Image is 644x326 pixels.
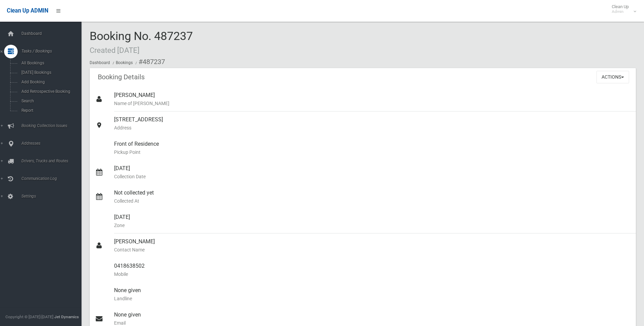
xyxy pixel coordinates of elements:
span: Tasks / Bookings [19,49,87,54]
span: Add Retrospective Booking [19,89,81,94]
div: Front of Residence [114,136,630,160]
div: [PERSON_NAME] [114,87,630,111]
small: Pickup Point [114,148,630,156]
div: [DATE] [114,209,630,233]
small: Collected At [114,197,630,205]
div: [STREET_ADDRESS] [114,111,630,136]
small: Admin [612,9,629,14]
small: Zone [114,221,630,229]
span: Search [19,99,81,103]
span: Settings [19,194,87,199]
div: [DATE] [114,160,630,185]
span: Communication Log [19,176,87,181]
span: Clean Up [608,4,636,14]
button: Actions [596,71,629,83]
small: Contact Name [114,246,630,254]
span: Dashboard [19,31,87,36]
span: Addresses [19,141,87,146]
strong: Jet Dynamics [54,314,79,319]
small: Landline [114,294,630,303]
span: Booking Collection Issues [19,123,87,128]
span: [DATE] Bookings [19,70,81,75]
header: Booking Details [90,70,153,84]
a: Dashboard [90,60,110,65]
small: Name of [PERSON_NAME] [114,99,630,107]
span: Booking No. 487237 [90,29,193,56]
small: Mobile [114,270,630,278]
a: Bookings [116,60,133,65]
li: #487237 [134,56,165,68]
small: Collection Date [114,172,630,181]
div: [PERSON_NAME] [114,233,630,258]
span: Add Booking [19,80,81,84]
div: None given [114,282,630,307]
span: Copyright © [DATE]-[DATE] [5,314,53,319]
div: Not collected yet [114,185,630,209]
span: Report [19,108,81,113]
span: Drivers, Trucks and Routes [19,159,87,163]
span: All Bookings [19,61,81,65]
span: Clean Up ADMIN [7,7,48,14]
div: 0418638502 [114,258,630,282]
small: Created [DATE] [90,46,140,55]
small: Address [114,124,630,132]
